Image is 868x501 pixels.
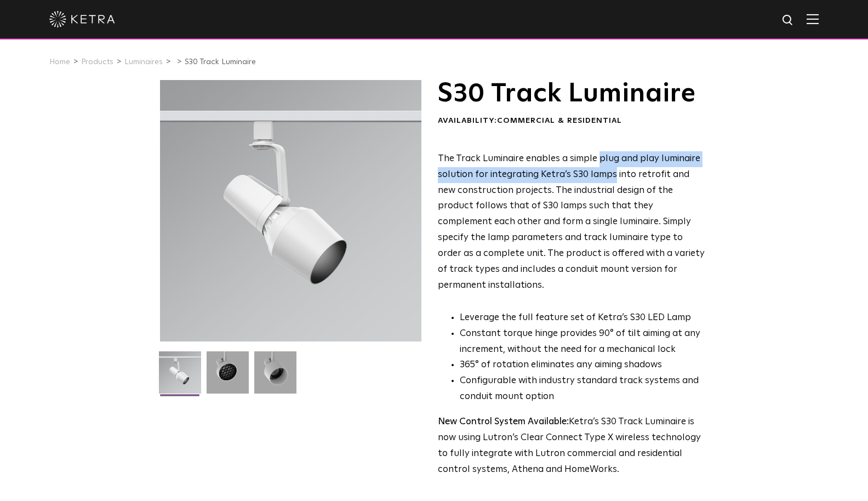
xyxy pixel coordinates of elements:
[438,417,569,426] strong: New Control System Available:
[438,116,705,127] div: Availability:
[497,117,622,124] span: Commercial & Residential
[81,58,113,66] a: Products
[159,351,201,402] img: S30-Track-Luminaire-2021-Web-Square
[460,357,705,373] li: 365° of rotation eliminates any aiming shadows
[781,14,795,27] img: search icon
[807,14,819,24] img: Hamburger%20Nav.svg
[438,154,705,290] span: The Track Luminaire enables a simple plug and play luminaire solution for integrating Ketra’s S30...
[460,373,705,405] li: Configurable with industry standard track systems and conduit mount option
[438,414,705,478] p: Ketra’s S30 Track Luminaire is now using Lutron’s Clear Connect Type X wireless technology to ful...
[185,58,256,66] a: S30 Track Luminaire
[438,80,705,107] h1: S30 Track Luminaire
[49,58,70,66] a: Home
[460,310,705,326] li: Leverage the full feature set of Ketra’s S30 LED Lamp
[460,326,705,358] li: Constant torque hinge provides 90° of tilt aiming at any increment, without the need for a mechan...
[124,58,163,66] a: Luminaires
[49,11,115,27] img: ketra-logo-2019-white
[207,351,249,402] img: 3b1b0dc7630e9da69e6b
[254,351,296,402] img: 9e3d97bd0cf938513d6e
